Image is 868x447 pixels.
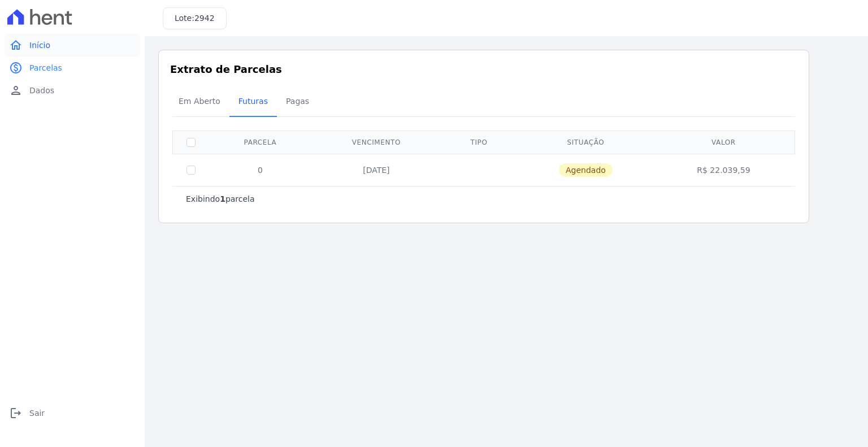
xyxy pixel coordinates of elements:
[5,57,140,79] a: paidParcelas
[655,131,793,154] th: Valor
[277,88,318,117] a: Pagas
[441,131,517,154] th: Tipo
[5,79,140,102] a: personDados
[311,131,441,154] th: Vencimento
[279,90,316,112] span: Pagas
[517,131,654,154] th: Situação
[232,90,275,112] span: Futuras
[559,163,613,177] span: Agendado
[172,90,227,112] span: Em Aberto
[9,38,23,52] i: home
[5,34,140,57] a: homeInício
[655,154,793,186] td: R$ 22.039,59
[229,88,277,117] a: Futuras
[29,407,45,419] span: Sair
[194,14,215,23] span: 2942
[29,40,50,51] span: Início
[209,131,311,154] th: Parcela
[170,62,797,77] h3: Extrato de Parcelas
[9,61,23,75] i: paid
[170,88,229,117] a: Em Aberto
[29,85,54,96] span: Dados
[175,12,215,24] h3: Lote:
[9,406,23,420] i: logout
[5,402,140,424] a: logoutSair
[186,193,255,205] p: Exibindo parcela
[311,154,441,186] td: [DATE]
[220,194,225,203] b: 1
[29,62,62,73] span: Parcelas
[9,84,23,97] i: person
[209,154,311,186] td: 0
